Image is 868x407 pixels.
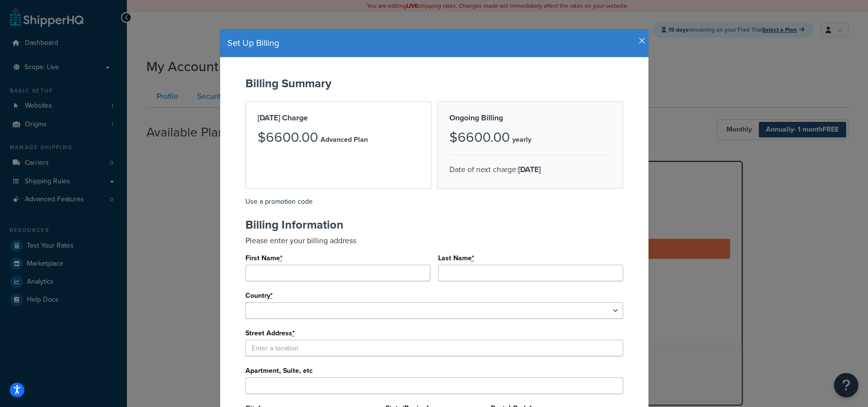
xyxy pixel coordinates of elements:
[449,130,510,145] h3: $6600.00
[245,218,623,231] h2: Billing Information
[512,133,531,147] p: yearly
[449,114,611,122] h2: Ongoing Billing
[438,254,475,262] label: Last Name
[292,328,295,338] abbr: required
[227,37,641,50] h4: Set Up Billing
[245,367,313,374] label: Apartment, Suite, etc
[258,114,419,122] h2: [DATE] Charge
[245,254,283,262] label: First Name
[472,253,474,263] abbr: required
[245,329,295,337] label: Street Address
[280,253,283,263] abbr: required
[321,133,368,147] p: Advanced Plan
[245,77,623,90] h2: Billing Summary
[518,164,541,175] strong: [DATE]
[449,163,611,176] p: Date of next charge:
[245,235,623,246] p: Please enter your billing address
[245,196,313,207] a: Use a promotion code
[258,130,318,145] h3: $6600.00
[270,291,273,301] abbr: required
[245,340,623,356] input: Enter a location
[245,292,273,300] label: Country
